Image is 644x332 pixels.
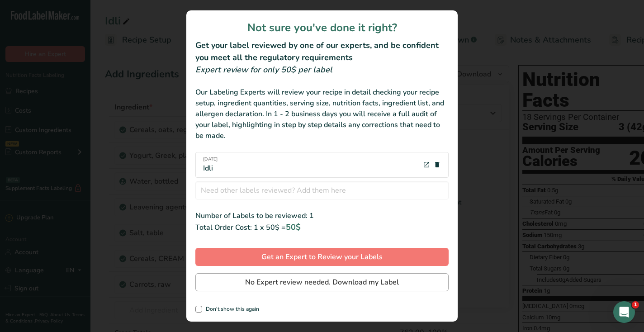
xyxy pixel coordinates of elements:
span: Don't show this again [202,306,259,313]
div: Total Order Cost: 1 x 50$ = [195,221,449,233]
div: Idli [203,156,218,174]
button: Get an Expert to Review your Labels [195,248,449,266]
span: 1 [632,301,639,308]
span: [DATE] [203,156,218,163]
button: No Expert review needed. Download my Label [195,273,449,291]
span: 50$ [286,222,301,232]
div: Our Labeling Experts will review your recipe in detail checking your recipe setup, ingredient qua... [195,87,449,141]
iframe: Intercom live chat [613,301,635,323]
input: Need other labels reviewed? Add them here [195,181,449,199]
span: No Expert review needed. Download my Label [245,277,399,288]
h2: Get your label reviewed by one of our experts, and be confident you meet all the regulatory requi... [195,39,449,64]
div: Number of Labels to be reviewed: 1 [195,210,449,221]
h1: Not sure you've done it right? [195,19,449,36]
span: Get an Expert to Review your Labels [261,251,383,262]
div: Expert review for only 50$ per label [195,64,449,76]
